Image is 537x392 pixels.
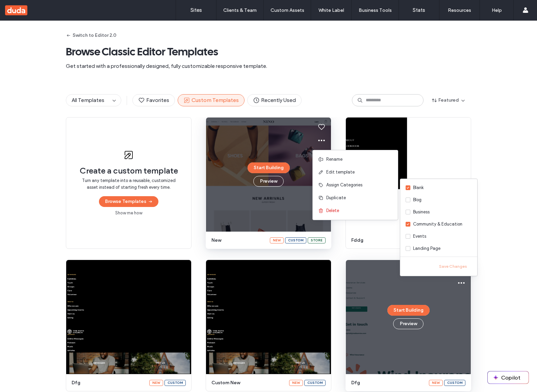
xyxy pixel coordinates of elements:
[393,318,424,329] button: Preview
[308,237,326,243] div: Store
[248,162,290,173] button: Start Building
[66,62,471,70] span: Get started with a professionally designed, fully customizable responsive template.
[223,7,257,13] label: Clients & Team
[164,380,186,386] div: Custom
[211,380,285,386] span: custom new
[289,380,303,386] div: New
[488,371,529,384] button: Copilot
[115,210,142,216] a: Show me how
[326,207,339,214] span: Delete
[253,176,284,187] button: Preview
[351,237,406,244] span: fddg
[413,197,421,203] div: Blog
[66,45,471,58] span: Browse Classic Editor Templates
[132,94,175,106] button: Favorites
[448,7,471,13] label: Resources
[183,97,239,104] span: Custom Templates
[413,209,430,215] div: Business
[304,380,326,386] div: Custom
[426,95,471,106] button: Featured
[66,30,117,41] button: Switch to Editor 2.0
[318,7,344,13] label: White Label
[413,184,424,191] div: Blank
[326,182,362,188] span: Assign Categories
[351,380,425,386] span: dfg
[413,233,426,240] div: Events
[326,169,355,176] span: Edit template
[429,380,443,386] div: New
[359,7,392,13] label: Business Tools
[99,196,158,207] button: Browse Templates
[149,380,163,386] div: New
[80,177,178,191] span: Turn any template into a reusable, customized asset instead of starting fresh every time.
[253,97,296,104] span: Recently Used
[247,94,302,106] button: Recently Used
[138,97,169,104] span: Favorites
[72,380,145,386] span: dfg
[66,95,110,106] button: All Templates
[80,166,178,176] span: Create a custom template
[326,194,346,201] span: Duplicate
[413,7,425,13] label: Stats
[271,7,304,13] label: Custom Assets
[211,237,266,244] span: new
[413,221,462,228] div: Community & Education
[413,245,440,252] div: Landing Page
[444,380,465,386] div: Custom
[492,7,502,13] label: Help
[72,97,104,103] span: All Templates
[270,237,284,243] div: New
[326,156,342,163] span: Rename
[178,94,245,106] button: Custom Templates
[285,237,306,243] div: Custom
[387,305,430,316] button: Start Building
[190,7,202,13] label: Sites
